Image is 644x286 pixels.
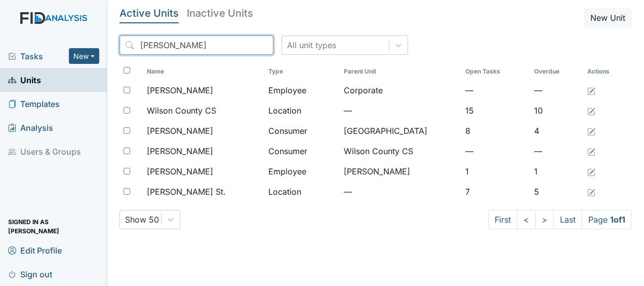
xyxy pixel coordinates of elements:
a: Edit [587,125,595,137]
td: — [530,80,584,100]
h5: Inactive Units [187,8,253,18]
td: Location [264,182,340,202]
span: Sign out [8,266,52,282]
span: Analysis [8,120,53,135]
td: 7 [461,182,530,202]
span: Wilson County CS [147,104,216,117]
span: [PERSON_NAME] St. [147,186,226,198]
div: All unit types [287,39,336,51]
td: 1 [530,161,584,182]
td: — [340,182,461,202]
td: 8 [461,121,530,141]
td: — [461,80,530,100]
td: Employee [264,161,340,182]
td: 15 [461,100,530,121]
h5: Active Units [119,8,179,18]
td: [GEOGRAPHIC_DATA] [340,121,461,141]
th: Toggle SortBy [461,63,530,80]
div: Show 50 [125,213,159,226]
a: Edit [587,104,595,117]
a: > [535,210,554,229]
th: Toggle SortBy [530,63,584,80]
td: Wilson County CS [340,141,461,161]
a: Edit [587,165,595,177]
span: [PERSON_NAME] [147,84,213,96]
a: Edit [587,186,595,198]
a: First [488,210,517,229]
td: [PERSON_NAME] [340,161,461,182]
span: Edit Profile [8,242,62,258]
button: New Unit [584,8,632,27]
span: Templates [8,96,60,112]
button: New [69,48,99,64]
a: Last [553,210,582,229]
th: Actions [583,63,632,80]
td: 10 [530,100,584,121]
a: Edit [587,145,595,157]
input: Search... [119,35,273,55]
th: Toggle SortBy [340,63,461,80]
strong: 1 of 1 [610,214,625,225]
span: Signed in as [PERSON_NAME] [8,219,99,234]
a: < [517,210,536,229]
th: Toggle SortBy [143,63,264,80]
td: — [461,141,530,161]
td: 5 [530,182,584,202]
td: — [340,100,461,121]
td: 1 [461,161,530,182]
span: Page [582,210,632,229]
td: Corporate [340,80,461,100]
a: Edit [587,84,595,96]
span: Units [8,72,41,88]
th: Toggle SortBy [264,63,340,80]
td: — [530,141,584,161]
td: Location [264,100,340,121]
td: 4 [530,121,584,141]
a: Tasks [8,50,69,62]
td: Consumer [264,141,340,161]
input: Toggle All Rows Selected [124,67,130,74]
span: [PERSON_NAME] [147,165,213,177]
nav: task-pagination [488,210,632,229]
span: [PERSON_NAME] [147,145,213,157]
td: Consumer [264,121,340,141]
span: [PERSON_NAME] [147,125,213,137]
td: Employee [264,80,340,100]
